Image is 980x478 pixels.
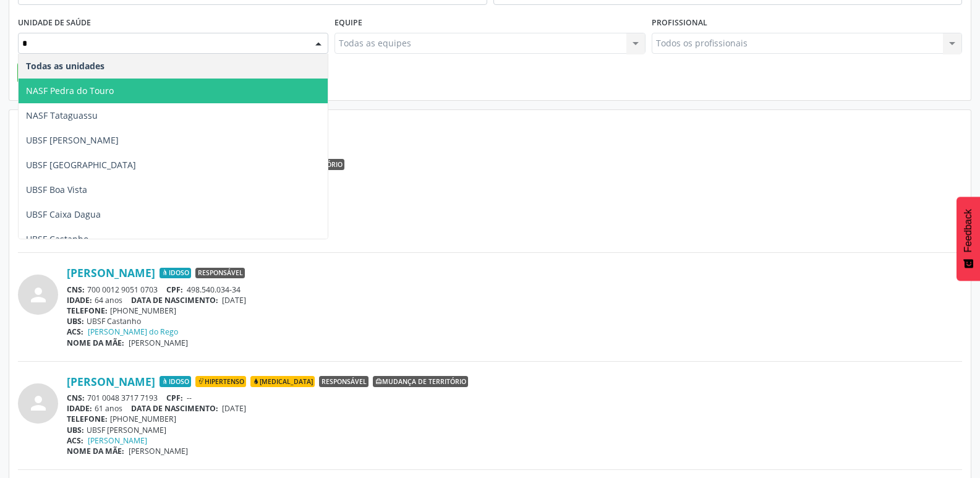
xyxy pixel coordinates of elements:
label: Profissional [652,14,707,33]
span: Responsável [319,376,369,387]
span: UBSF [PERSON_NAME] [26,134,119,146]
i: person [27,392,49,414]
button: Buscar [17,62,60,83]
span: [DATE] [222,295,246,305]
span: Mudança de território [373,376,468,387]
span: Hipertenso [195,376,246,387]
span: [DATE] [222,403,246,414]
a: [PERSON_NAME] [67,375,155,388]
div: 13 resultado(s) encontrado(s) [18,119,962,132]
span: UBSF [GEOGRAPHIC_DATA] [26,159,136,171]
span: NOME DA MÃE: [67,338,124,348]
span: CPF: [166,284,183,295]
div: [PHONE_NUMBER] [67,414,962,424]
span: UBSF Boa Vista [26,184,87,195]
span: NASF Pedra do Touro [26,85,114,96]
span: DATA DE NASCIMENTO: [131,403,218,414]
div: UBSF Saulo Leal [PERSON_NAME] [67,208,962,218]
span: IDADE: [67,295,92,305]
span: NASF Tataguassu [26,109,98,121]
a: [PERSON_NAME] [67,266,155,280]
span: Idoso [160,268,191,279]
span: TELEFONE: [67,414,108,424]
span: ACS: [67,326,83,337]
span: UBSF Caixa Dagua [26,208,101,220]
span: -- [187,393,192,403]
span: Responsável [195,268,245,279]
button: Feedback - Mostrar pesquisa [957,197,980,281]
span: DATA DE NASCIMENTO: [131,295,218,305]
span: Idoso [160,376,191,387]
span: UBS: [67,316,84,326]
div: [PHONE_NUMBER] [67,197,962,208]
label: Equipe [334,14,362,33]
div: 64 anos [67,295,962,305]
div: 898 0039 8594 3712 [67,176,962,186]
span: [MEDICAL_DATA] [250,376,315,387]
div: 700 0012 9051 0703 [67,284,962,295]
span: CPF: [166,393,183,403]
span: Todas as unidades [26,60,104,72]
a: [PERSON_NAME] [88,435,147,446]
div: Exibindo 30 resultado(s) por página [18,132,962,145]
div: UBSF Castanho [67,316,962,326]
div: 61 anos [67,403,962,414]
div: UBSF [PERSON_NAME] [67,425,962,435]
span: ACS: [67,435,83,446]
div: [PHONE_NUMBER] [67,305,962,316]
span: NOME DA MÃE: [67,446,124,456]
span: CNS: [67,284,85,295]
a: [PERSON_NAME] do Rego [88,326,178,337]
span: [PERSON_NAME] [129,338,188,348]
span: UBS: [67,425,84,435]
label: Unidade de saúde [18,14,91,33]
div: 64 anos [67,187,962,197]
span: CNS: [67,393,85,403]
span: TELEFONE: [67,305,108,316]
span: Feedback [963,209,974,252]
span: IDADE: [67,403,92,414]
i: person [27,284,49,306]
span: UBSF Castanho [26,233,88,245]
span: [PERSON_NAME] [129,446,188,456]
span: 498.540.034-34 [187,284,241,295]
div: 701 0048 3717 7193 [67,393,962,403]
